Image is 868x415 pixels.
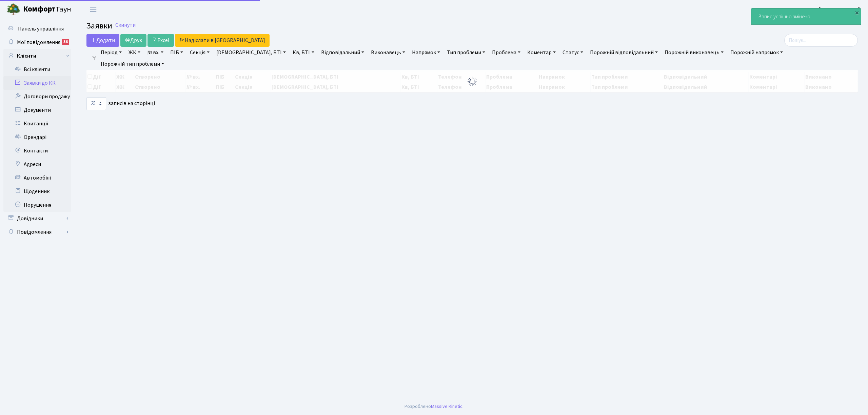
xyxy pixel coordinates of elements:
a: Порожній напрямок [728,47,786,58]
span: Таун [23,4,71,15]
label: записів на сторінці [86,97,155,110]
a: Заявки до КК [3,76,71,90]
a: Порушення [3,198,71,212]
a: Адреси [3,158,71,171]
div: Розроблено . [405,403,463,410]
a: Період [98,47,124,58]
a: Напрямок [409,47,443,58]
img: logo.png [7,3,20,16]
a: Клієнти [3,49,71,63]
a: [PERSON_NAME] [819,5,860,14]
span: Заявки [86,20,112,32]
div: 36 [62,39,69,45]
a: ЖК [126,47,143,58]
span: Мої повідомлення [17,39,60,46]
a: Автомобілі [3,171,71,185]
a: Порожній виконавець [662,47,726,58]
a: Надіслати в [GEOGRAPHIC_DATA] [175,34,270,47]
a: Додати [86,34,119,47]
a: Секція [187,47,212,58]
a: Орендарі [3,130,71,144]
a: Порожній тип проблеми [98,58,167,70]
a: № вх. [144,47,166,58]
a: Повідомлення [3,225,71,239]
a: [DEMOGRAPHIC_DATA], БТІ [214,47,289,58]
a: Документи [3,103,71,117]
span: Додати [91,37,115,44]
a: Щоденник [3,185,71,198]
a: Кв, БТІ [290,47,317,58]
a: Мої повідомлення36 [3,36,71,49]
a: Скинути [115,22,136,28]
img: Обробка... [467,76,478,87]
select: записів на сторінці [86,97,106,110]
a: Всі клієнти [3,63,71,76]
a: Друк [120,34,146,47]
div: × [853,9,860,16]
b: Комфорт [23,4,56,15]
span: Панель управління [18,25,64,33]
a: Панель управління [3,22,71,36]
a: Договори продажу [3,90,71,103]
a: ПІБ [167,47,186,58]
a: Порожній відповідальний [587,47,660,58]
a: Виконавець [368,47,408,58]
a: Excel [147,34,174,47]
a: Massive Kinetic [431,403,462,410]
a: Статус [560,47,586,58]
a: Коментар [525,47,558,58]
a: Довідники [3,212,71,225]
div: Запис успішно змінено. [751,8,861,25]
a: Відповідальний [318,47,367,58]
button: Переключити навігацію [85,4,102,15]
a: Квитанції [3,117,71,130]
a: Контакти [3,144,71,158]
a: Проблема [489,47,523,58]
input: Пошук... [784,34,858,47]
a: Тип проблеми [444,47,488,58]
b: [PERSON_NAME] [819,6,860,13]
